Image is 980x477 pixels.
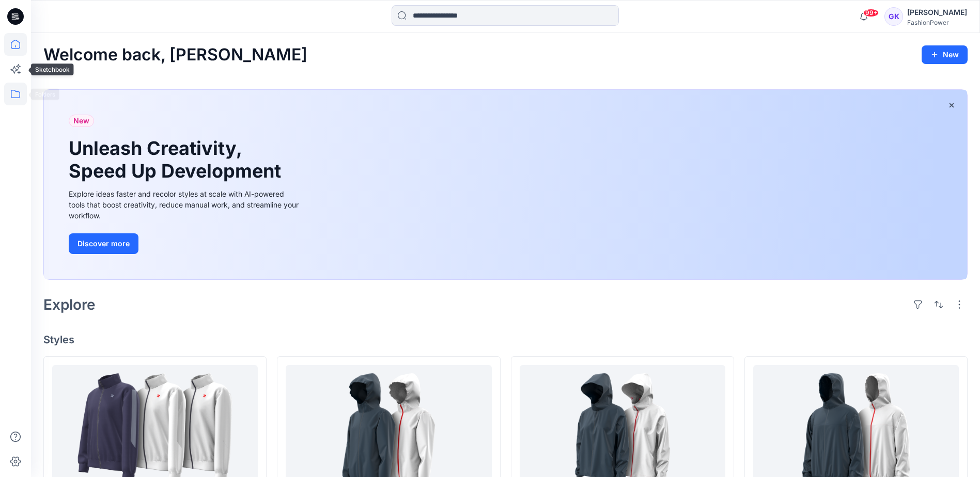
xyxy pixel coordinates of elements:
h4: Styles [43,333,968,346]
button: New [922,45,968,64]
div: [PERSON_NAME] [907,6,967,19]
span: 99+ [863,9,879,17]
h1: Unleash Creativity, Speed Up Development [69,137,286,182]
div: FashionPower [907,19,967,26]
a: Discover more [69,233,301,254]
h2: Explore [43,296,96,313]
div: GK [884,7,903,26]
span: New [73,115,89,127]
h2: Welcome back, [PERSON_NAME] [43,45,307,65]
button: Discover more [69,233,138,254]
div: Explore ideas faster and recolor styles at scale with AI-powered tools that boost creativity, red... [69,188,301,221]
